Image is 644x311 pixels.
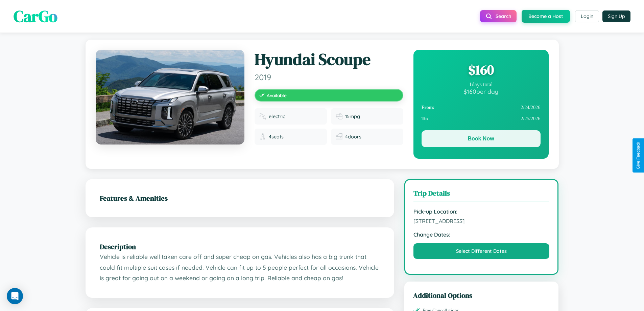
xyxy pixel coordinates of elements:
[636,142,641,169] div: Give Feedback
[336,113,342,120] img: Fuel efficiency
[413,243,550,259] button: Select Different Dates
[413,218,550,224] span: [STREET_ADDRESS]
[422,102,541,113] div: 2 / 24 / 2026
[480,10,517,22] button: Search
[100,193,380,203] h2: Features & Amenities
[422,130,541,147] button: Book Now
[422,88,541,95] div: $ 160 per day
[269,113,285,119] span: electric
[522,10,570,23] button: Become a Host
[413,188,550,201] h3: Trip Details
[413,208,550,215] strong: Pick-up Location:
[100,251,380,284] p: Vehicle is reliable well taken care off and super cheap on gas. Vehicles also has a big trunk tha...
[496,13,511,19] span: Search
[14,5,57,27] span: CarGo
[255,50,403,69] h1: Hyundai Scoupe
[345,113,360,119] span: 15 mpg
[413,231,550,238] strong: Change Dates:
[336,133,342,140] img: Doors
[422,105,435,110] strong: From:
[269,134,284,140] span: 4 seats
[422,116,428,121] strong: To:
[259,133,266,140] img: Seats
[7,288,23,304] div: Open Intercom Messenger
[575,10,599,22] button: Login
[96,50,244,145] img: Hyundai Scoupe 2019
[422,113,541,124] div: 2 / 25 / 2026
[345,134,361,140] span: 4 doors
[255,72,403,82] span: 2019
[100,242,380,251] h2: Description
[422,82,541,88] div: 1 days total
[413,290,550,300] h3: Additional Options
[267,92,287,98] span: Available
[259,113,266,120] img: Fuel type
[602,10,630,22] button: Sign Up
[422,61,541,79] div: $ 160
